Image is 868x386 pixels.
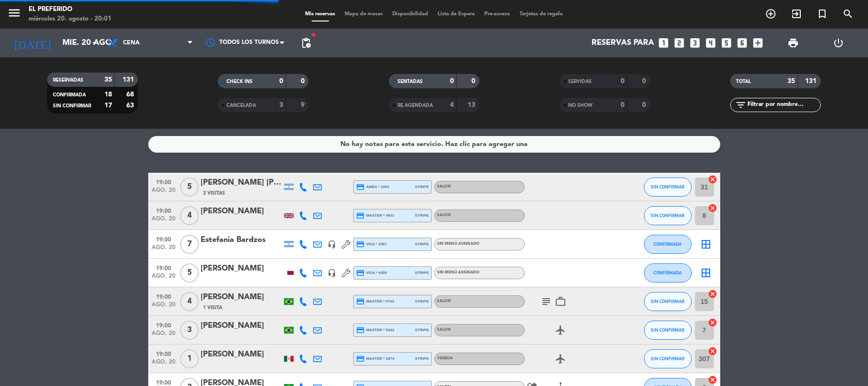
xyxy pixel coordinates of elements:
[480,11,515,17] span: Pre-acceso
[152,244,175,255] span: ago. 20
[654,270,682,275] span: CONFIRMADA
[126,91,136,98] strong: 68
[356,183,389,191] span: amex * 1003
[301,102,306,108] strong: 9
[201,177,282,189] div: [PERSON_NAME] [PERSON_NAME]
[356,211,395,220] span: master * 4931
[642,78,648,84] strong: 0
[152,319,175,330] span: 19:00
[642,102,648,108] strong: 0
[29,14,112,24] div: miércoles 20. agosto - 20:01
[356,269,365,277] i: credit_card
[126,102,136,109] strong: 63
[437,356,453,360] span: VEREDA
[152,348,175,359] span: 19:00
[689,37,701,49] i: looks_3
[708,203,717,213] i: cancel
[705,37,717,49] i: looks_4
[415,327,429,333] span: stripe
[180,235,199,254] span: 7
[791,8,802,20] i: exit_to_app
[644,321,692,340] button: SIN CONFIRMAR
[816,29,861,57] div: LOG OUT
[152,291,175,302] span: 19:00
[708,175,717,184] i: cancel
[700,267,712,279] i: border_all
[180,177,199,197] span: 5
[471,78,477,84] strong: 0
[568,103,592,108] span: NO SHOW
[340,11,388,17] span: Mapa de mesas
[515,11,568,17] span: Tarjetas de regalo
[340,139,528,150] div: No hay notas para este servicio. Haz clic para agregar una
[356,297,365,306] i: credit_card
[104,91,112,98] strong: 18
[555,296,566,307] i: work_outline
[654,241,682,247] span: CONFIRMADA
[226,103,256,108] span: CANCELADA
[300,11,340,17] span: Mis reservas
[644,177,692,197] button: SIN CONFIRMAR
[735,99,746,111] i: filter_list
[356,240,387,249] span: visa * 2967
[398,103,433,108] span: RE AGENDADA
[29,5,112,14] div: El Preferido
[437,185,451,188] span: SALON
[311,32,317,38] span: fiber_manual_record
[327,269,336,277] i: headset_mic
[356,183,365,191] i: credit_card
[356,269,387,277] span: visa * 6455
[700,239,712,250] i: border_all
[356,326,395,334] span: master * 9362
[201,205,282,218] div: [PERSON_NAME]
[437,328,451,332] span: SALON
[301,78,306,84] strong: 0
[152,273,175,284] span: ago. 20
[765,8,776,20] i: add_circle_outline
[201,262,282,275] div: [PERSON_NAME]
[752,37,764,49] i: add_box
[104,76,112,83] strong: 35
[180,292,199,311] span: 4
[123,40,140,46] span: Cena
[651,327,684,333] span: SIN CONFIRMAR
[152,302,175,313] span: ago. 20
[708,346,717,356] i: cancel
[415,298,429,304] span: stripe
[644,349,692,368] button: SIN CONFIRMAR
[415,184,429,190] span: stripe
[657,37,670,49] i: looks_one
[356,326,365,334] i: credit_card
[226,79,253,84] span: CHECK INS
[651,184,684,189] span: SIN CONFIRMAR
[644,235,692,254] button: CONFIRMADA
[415,241,429,247] span: stripe
[201,291,282,303] div: [PERSON_NAME]
[437,271,480,274] span: Sin menú asignado
[437,213,451,217] span: SALON
[398,79,423,84] span: SENTADAS
[708,289,717,299] i: cancel
[644,292,692,311] button: SIN CONFIRMAR
[555,353,566,365] i: airplanemode_active
[415,212,429,219] span: stripe
[787,78,795,84] strong: 35
[53,93,86,97] span: CONFIRMADA
[89,37,100,49] i: arrow_drop_down
[388,11,433,17] span: Disponibilidad
[279,78,283,84] strong: 0
[450,102,454,108] strong: 4
[152,216,175,227] span: ago. 20
[201,234,282,246] div: Estefania Bardzos
[152,262,175,273] span: 19:00
[7,6,21,23] button: menu
[180,321,199,340] span: 3
[833,37,844,49] i: power_settings_new
[651,213,684,218] span: SIN CONFIRMAR
[651,356,684,361] span: SIN CONFIRMAR
[746,100,820,110] input: Filtrar por nombre...
[720,37,733,49] i: looks_5
[621,102,624,108] strong: 0
[437,242,480,246] span: Sin menú asignado
[541,296,552,307] i: subject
